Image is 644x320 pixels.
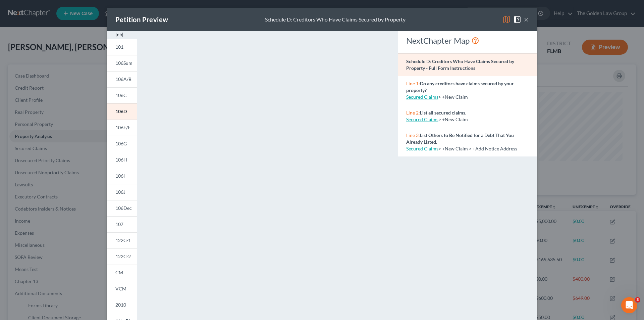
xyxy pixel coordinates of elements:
[107,136,137,152] a: 106G
[438,117,468,122] span: > +New Claim
[107,232,137,248] a: 122C-1
[115,15,168,24] div: Petition Preview
[115,237,131,243] span: 122C-1
[513,15,521,24] img: help-close-5ba153eb36485ed6c1ea00a893f15db1cb9b99d6cae46e1a8edb6c62d00a1a76.svg
[524,15,529,24] button: ×
[115,76,131,82] span: 106A/B
[115,31,123,39] img: expand-e0f6d898513216a626fdd78e52531dac95497ffd26381d4c15ee2fc46db09dca.svg
[107,200,137,216] a: 106Dec
[115,205,132,211] span: 106Dec
[406,35,529,46] div: NextChapter Map
[107,216,137,232] a: 107
[502,15,511,24] img: map-eea8200ae884c6f1103ae1953ef3d486a96c86aabb227e865a55264e3737af1f.svg
[406,132,514,145] strong: List Others to Be Notified for a Debt That You Already Listed.
[420,110,466,116] strong: List all secured claims.
[406,132,420,138] span: Line 3:
[107,71,137,87] a: 106A/B
[107,248,137,265] a: 122C-2
[635,297,640,303] span: 3
[107,168,137,184] a: 106I
[115,125,130,130] span: 106E/F
[265,16,406,24] div: Schedule D: Creditors Who Have Claims Secured by Property
[107,184,137,200] a: 106J
[107,297,137,313] a: 2010
[115,302,126,308] span: 2010
[621,297,637,313] iframe: Intercom live chat
[406,81,420,86] span: Line 1:
[406,81,514,93] strong: Do any creditors have claims secured by your property?
[115,254,131,259] span: 122C-2
[107,55,137,71] a: 106Sum
[406,94,438,100] a: Secured Claims
[406,110,420,116] span: Line 2:
[115,60,132,66] span: 106Sum
[115,141,127,146] span: 106G
[115,270,123,275] span: CM
[107,152,137,168] a: 106H
[406,58,514,71] strong: Schedule D: Creditors Who Have Claims Secured by Property - Full Form Instructions
[406,146,438,151] a: Secured Claims
[115,286,126,291] span: VCM
[107,120,137,136] a: 106E/F
[107,103,137,120] a: 106D
[107,87,137,103] a: 106C
[115,92,127,98] span: 106C
[115,157,127,163] span: 106H
[406,117,438,122] a: Secured Claims
[438,94,468,100] span: > +New Claim
[107,265,137,281] a: CM
[115,173,125,179] span: 106I
[115,44,123,50] span: 101
[107,39,137,55] a: 101
[115,221,123,227] span: 107
[115,189,125,195] span: 106J
[107,281,137,297] a: VCM
[438,146,517,151] span: > +New Claim > +Add Notice Address
[115,108,127,114] span: 106D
